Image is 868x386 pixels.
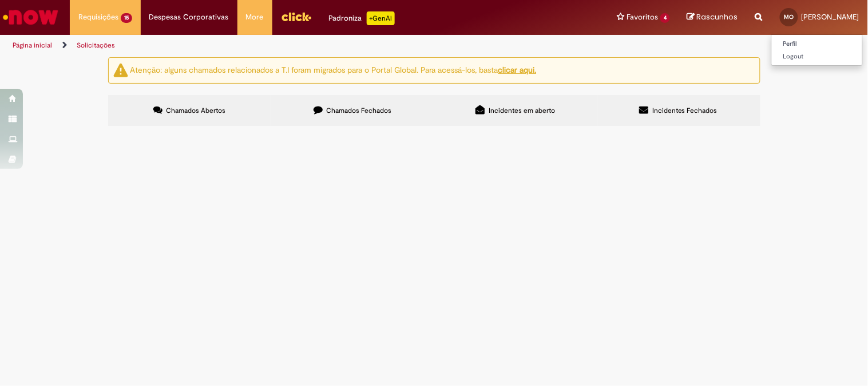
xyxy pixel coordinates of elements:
[13,41,52,50] a: Página inicial
[627,11,658,23] span: Favoritos
[326,106,391,115] span: Chamados Fechados
[281,8,312,25] img: click_logo_yellow_360x200.png
[660,13,670,23] span: 4
[367,11,395,25] p: +GenAi
[130,65,537,75] ng-bind-html: Atenção: alguns chamados relacionados a T.I foram migrados para o Portal Global. Para acessá-los,...
[697,11,738,22] span: Rascunhos
[498,65,537,75] a: clicar aqui.
[1,6,60,29] img: ServiceNow
[802,12,859,22] span: [PERSON_NAME]
[784,13,794,21] span: MO
[246,11,264,23] span: More
[772,50,862,63] a: Logout
[121,13,132,23] span: 15
[687,12,738,23] a: Rascunhos
[652,106,718,115] span: Incidentes Fechados
[329,11,395,25] div: Padroniza
[77,41,115,50] a: Solicitações
[166,106,225,115] span: Chamados Abertos
[9,35,570,56] ul: Trilhas de página
[149,11,229,23] span: Despesas Corporativas
[78,11,118,23] span: Requisições
[772,38,862,50] a: Perfil
[489,106,555,115] span: Incidentes em aberto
